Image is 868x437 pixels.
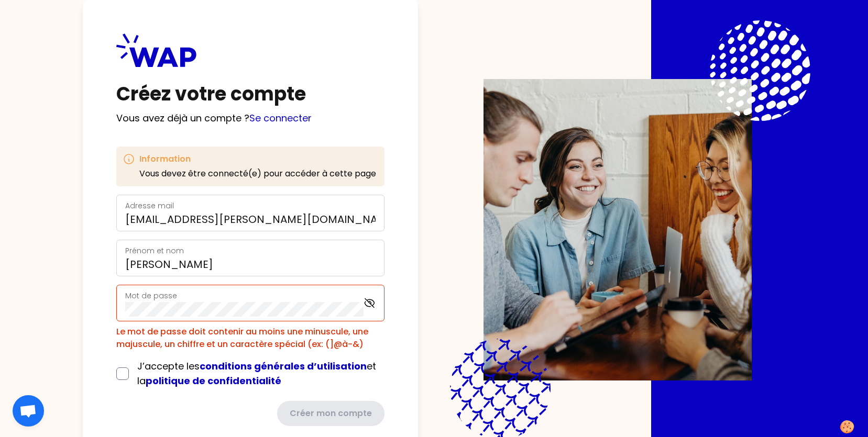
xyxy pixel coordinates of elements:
[200,360,367,373] a: conditions générales d’utilisation
[125,245,184,256] label: Prénom et nom
[116,111,384,126] p: Vous avez déjà un compte ?
[13,395,44,427] div: Ouvrir le chat
[139,153,376,165] h3: Information
[484,79,752,380] img: Description
[146,374,281,387] a: politique de confidentialité
[116,326,384,351] div: Le mot de passe doit contenir au moins une minuscule, une majuscule, un chiffre et un caractère s...
[249,111,312,125] a: Se connecter
[125,200,174,211] label: Adresse mail
[125,290,177,301] label: Mot de passe
[137,360,376,387] span: J’accepte les et la
[116,84,384,105] h1: Créez votre compte
[139,167,376,180] p: Vous devez être connecté(e) pour accéder à cette page
[277,401,384,426] button: Créer mon compte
